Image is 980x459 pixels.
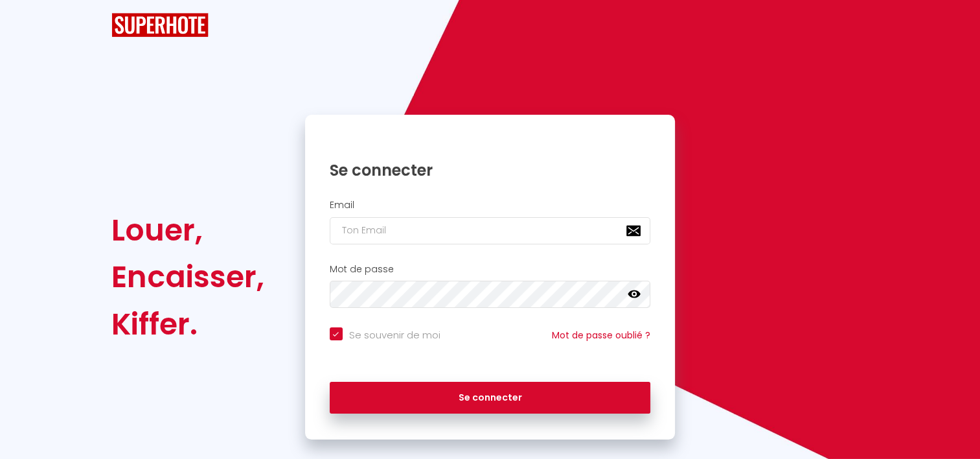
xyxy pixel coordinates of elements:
input: Ton Email [330,217,651,244]
div: Kiffer. [111,301,264,347]
a: Mot de passe oublié ? [552,329,650,342]
button: Se connecter [330,382,651,414]
button: Ouvrir le widget de chat LiveChat [10,5,49,44]
h2: Email [330,200,651,211]
h2: Mot de passe [330,264,651,275]
div: Encaisser, [111,253,264,300]
div: Louer, [111,207,264,253]
img: SuperHote logo [111,13,209,37]
h1: Se connecter [330,160,651,180]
